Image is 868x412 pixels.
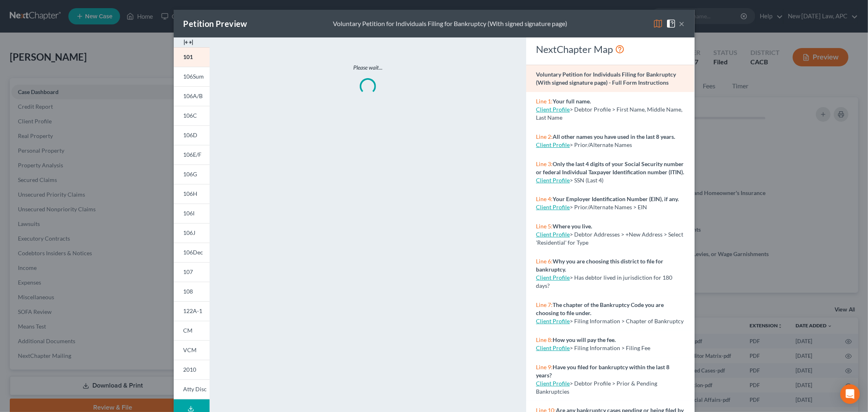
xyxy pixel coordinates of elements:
a: 122A-1 [174,301,210,321]
strong: Voluntary Petition for Individuals Filing for Bankruptcy (With signed signature page) - Full Form... [536,71,676,86]
div: NextChapter Map [536,43,684,56]
a: 106Dec [174,243,210,262]
span: 107 [184,268,193,275]
strong: Why you are choosing this district to file for bankruptcy. [536,258,663,273]
p: Please wait... [244,64,492,72]
span: 106J [184,229,196,236]
span: 106I [184,210,195,217]
strong: The chapter of the Bankruptcy Code you are choosing to file under. [536,301,664,316]
span: Line 6: [536,258,553,265]
span: > Prior/Alternate Names > EIN [570,204,647,210]
span: > Prior/Alternate Names [570,141,632,148]
span: > Filing Information > Filing Fee [570,344,650,351]
a: 107 [174,262,210,282]
span: 106A/B [184,92,203,99]
span: Line 7: [536,301,553,308]
a: 106I [174,204,210,223]
span: 106Dec [184,249,203,256]
span: Line 8: [536,336,553,343]
a: Client Profile [536,318,570,324]
span: Line 9: [536,364,553,370]
button: × [679,19,685,28]
a: Client Profile [536,204,570,210]
a: Atty Disc [174,379,210,399]
span: Line 4: [536,195,553,202]
strong: Only the last 4 digits of your Social Security number or federal Individual Taxpayer Identificati... [536,160,684,175]
span: > Has debtor lived in jurisdiction for 180 days? [536,274,672,289]
a: 106J [174,223,210,243]
strong: How you will pay the fee. [553,336,616,343]
span: VCM [184,346,197,353]
span: 106E/F [184,151,202,158]
span: > Debtor Profile > Prior & Pending Bankruptcies [536,380,657,395]
span: 106G [184,171,197,178]
span: > Filing Information > Chapter of Bankruptcy [570,318,684,324]
a: CM [174,321,210,340]
strong: Have you filed for bankruptcy within the last 8 years? [536,364,669,379]
span: > SSN (Last 4) [570,177,603,184]
span: Line 5: [536,223,553,230]
strong: Your full name. [553,98,591,105]
div: Petition Preview [184,18,247,29]
a: 106D [174,125,210,145]
img: map-eea8200ae884c6f1103ae1953ef3d486a96c86aabb227e865a55264e3737af1f.svg [653,19,663,28]
a: Client Profile [536,380,570,387]
a: 101 [174,47,210,67]
span: Atty Disc [184,386,207,392]
a: Client Profile [536,141,570,148]
strong: Your Employer Identification Number (EIN), if any. [553,195,679,202]
span: 106C [184,112,197,119]
span: 101 [184,53,193,60]
span: CM [184,327,193,334]
div: Voluntary Petition for Individuals Filing for Bankruptcy (With signed signature page) [333,19,568,28]
div: Open Intercom Messenger [840,384,860,404]
span: 2010 [184,366,197,373]
span: 106H [184,190,198,197]
span: 106Sum [184,73,204,80]
strong: Where you live. [553,223,592,230]
span: Line 3: [536,160,553,167]
a: Client Profile [536,106,570,113]
a: Client Profile [536,274,570,281]
span: 106D [184,131,198,138]
span: > Debtor Profile > First Name, Middle Name, Last Name [536,106,682,121]
span: 122A-1 [184,307,203,314]
a: 106Sum [174,67,210,86]
span: 108 [184,288,193,295]
img: help-close-5ba153eb36485ed6c1ea00a893f15db1cb9b99d6cae46e1a8edb6c62d00a1a76.svg [666,19,676,28]
span: Line 1: [536,98,553,105]
strong: All other names you have used in the last 8 years. [553,133,675,140]
img: expand-e0f6d898513216a626fdd78e52531dac95497ffd26381d4c15ee2fc46db09dca.svg [184,37,193,47]
a: 106C [174,106,210,125]
a: 2010 [174,360,210,379]
a: 106E/F [174,145,210,164]
a: Client Profile [536,344,570,351]
a: 106H [174,184,210,204]
span: Line 2: [536,133,553,140]
a: Client Profile [536,177,570,184]
a: VCM [174,340,210,360]
a: 106G [174,164,210,184]
a: 108 [174,282,210,301]
a: Client Profile [536,231,570,238]
span: > Debtor Addresses > +New Address > Select 'Residential' for Type [536,231,683,246]
a: 106A/B [174,86,210,106]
